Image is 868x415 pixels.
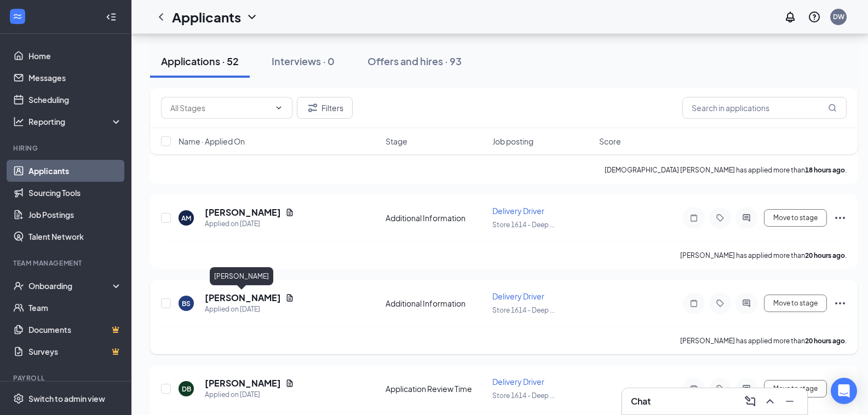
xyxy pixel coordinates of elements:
button: Move to stage [764,380,827,397]
div: Additional Information [386,298,486,309]
span: Score [599,136,621,147]
div: Application Review Time [386,383,486,394]
svg: Filter [306,101,319,114]
svg: Document [285,208,294,217]
button: Filter Filters [297,97,353,119]
h5: [PERSON_NAME] [205,292,281,304]
div: Open Intercom Messenger [831,378,857,404]
div: DW [833,12,844,21]
svg: MagnifyingGlass [828,103,837,112]
svg: ChevronLeft [154,10,168,24]
a: Messages [28,67,122,89]
span: Job posting [492,136,533,147]
div: Applied on [DATE] [205,304,294,315]
a: Job Postings [28,204,122,226]
div: BS [182,299,191,308]
svg: Note [687,384,700,393]
svg: UserCheck [13,280,24,291]
a: Team [28,297,122,319]
svg: ComposeMessage [744,395,757,408]
svg: Tag [714,384,727,393]
svg: Note [687,214,700,222]
a: Scheduling [28,89,122,111]
div: [PERSON_NAME] [210,267,273,285]
svg: Settings [13,393,24,404]
a: Applicants [28,160,122,182]
svg: QuestionInfo [808,10,821,24]
span: Delivery Driver [492,206,544,216]
svg: Ellipses [833,297,847,310]
svg: Minimize [783,395,796,408]
a: Home [28,45,122,67]
h5: [PERSON_NAME] [205,377,281,389]
div: Hiring [13,143,120,153]
a: SurveysCrown [28,341,122,362]
div: AM [181,214,191,223]
span: Stage [386,136,407,147]
svg: Analysis [13,116,24,127]
button: ComposeMessage [741,393,759,410]
svg: Notifications [784,10,797,24]
input: Search in applications [682,97,847,119]
svg: Ellipses [833,211,847,224]
div: Offers and hires · 93 [367,54,462,68]
p: [PERSON_NAME] has applied more than . [680,336,847,345]
svg: Tag [714,299,727,308]
svg: Document [285,379,294,388]
b: 20 hours ago [805,337,845,345]
button: Minimize [781,393,798,410]
svg: Note [687,299,700,308]
div: Additional Information [386,212,486,223]
div: Interviews · 0 [272,54,335,68]
button: Move to stage [764,295,827,312]
div: Applied on [DATE] [205,218,294,229]
span: Name · Applied On [179,136,245,147]
p: [DEMOGRAPHIC_DATA] [PERSON_NAME] has applied more than . [605,165,847,175]
svg: ActiveChat [740,384,753,393]
h1: Applicants [172,8,241,26]
svg: Document [285,293,294,302]
b: 20 hours ago [805,251,845,260]
svg: ChevronUp [763,395,777,408]
b: 18 hours ago [805,166,845,174]
div: Reporting [28,116,123,127]
svg: ActiveChat [740,214,753,222]
a: Talent Network [28,226,122,247]
button: Move to stage [764,209,827,227]
p: [PERSON_NAME] has applied more than . [680,251,847,260]
div: Payroll [13,373,120,383]
div: Applied on [DATE] [205,389,294,400]
input: All Stages [170,102,270,114]
svg: WorkstreamLogo [12,11,23,22]
svg: Collapse [106,11,117,22]
span: Store 1614 - Deep ... [492,306,555,314]
div: Team Management [13,258,120,268]
svg: ChevronDown [274,103,283,112]
span: Delivery Driver [492,377,544,387]
svg: Tag [714,214,727,222]
span: Store 1614 - Deep ... [492,221,555,229]
h3: Chat [631,395,651,407]
span: Delivery Driver [492,291,544,301]
div: Onboarding [28,280,113,291]
h5: [PERSON_NAME] [205,206,281,218]
a: DocumentsCrown [28,319,122,341]
a: Sourcing Tools [28,182,122,204]
svg: ChevronDown [245,10,258,24]
div: Applications · 52 [161,54,239,68]
button: ChevronUp [761,393,779,410]
span: Store 1614 - Deep ... [492,391,555,400]
svg: ActiveChat [740,299,753,308]
div: Switch to admin view [28,393,105,404]
div: DB [182,384,191,394]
